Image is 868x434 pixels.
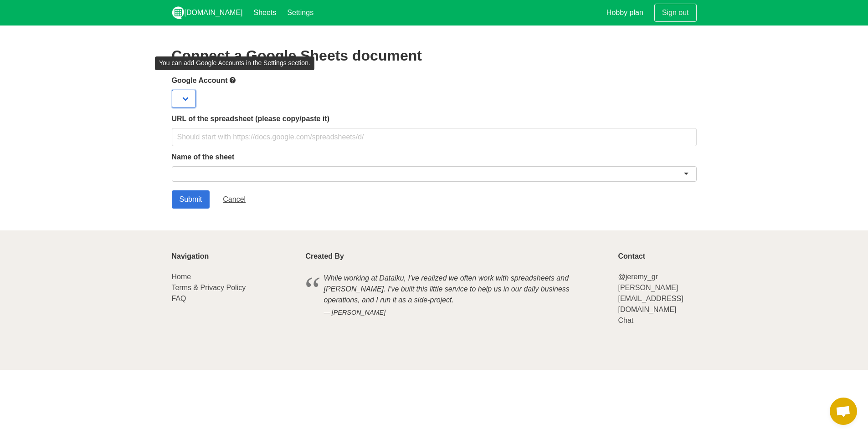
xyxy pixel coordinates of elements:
[172,152,697,163] label: Name of the sheet
[172,190,210,209] input: Submit
[654,4,697,22] a: Sign out
[618,317,633,324] a: Chat
[172,284,246,291] a: Terms & Privacy Policy
[215,190,253,209] a: Cancel
[618,273,657,281] a: @jeremy_gr
[172,113,697,124] label: URL of the spreadsheet (please copy/paste it)
[830,398,857,425] a: Open chat
[172,6,185,19] img: logo_v2_white.png
[306,252,607,260] p: Created By
[324,308,589,318] cite: [PERSON_NAME]
[172,75,697,86] label: Google Account
[172,273,191,281] a: Home
[172,47,697,64] h2: Connect a Google Sheets document
[618,252,696,260] p: Contact
[618,284,683,313] a: [PERSON_NAME][EMAIL_ADDRESS][DOMAIN_NAME]
[172,252,295,260] p: Navigation
[172,295,186,302] a: FAQ
[172,128,697,146] input: Should start with https://docs.google.com/spreadsheets/d/
[306,271,607,319] blockquote: While working at Dataiku, I've realized we often work with spreadsheets and [PERSON_NAME]. I've b...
